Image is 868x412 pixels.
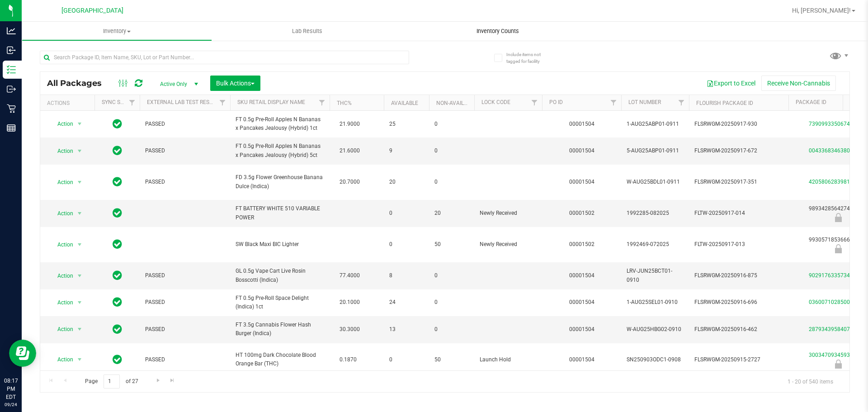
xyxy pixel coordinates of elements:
[627,355,684,364] span: SN250903ODC1-0908
[480,355,537,364] span: Launch Hold
[335,353,361,366] span: 0.1870
[74,238,85,251] span: select
[236,294,324,311] span: FT 0.5g Pre-Roll Space Delight (Indica) 1ct
[627,147,684,155] span: 5-AUG25ABP01-0911
[809,299,859,305] a: 0360071028500179
[236,115,324,133] span: FT 0.5g Pre-Roll Apples N Bananas x Pancakes Jealousy (Hybrid) 1ct
[337,100,352,106] a: THC%
[335,118,364,131] span: 21.9000
[628,99,661,105] a: Lot Number
[434,298,469,307] span: 0
[236,173,324,190] span: FD 3.5g Flower Greenhouse Banana Dulce (Indica)
[236,321,324,338] span: FT 3.5g Cannabis Flower Hash Burger (Indica)
[74,207,85,220] span: select
[145,271,225,280] span: PASSED
[77,374,146,388] span: Page of 27
[809,272,859,279] a: 9029176335734232
[694,298,783,307] span: FLSRWGM-20250916-696
[49,296,74,309] span: Action
[480,240,537,249] span: Newly Received
[335,323,364,336] span: 30.3000
[694,209,783,218] span: FLTW-20250917-014
[7,65,16,74] inline-svg: Inventory
[527,95,542,110] a: Filter
[569,121,594,127] a: 00001504
[236,351,324,368] span: HT 100mg Dark Chocolate Blood Orange Bar (THC)
[606,95,621,110] a: Filter
[434,209,469,218] span: 20
[113,118,122,130] span: In Sync
[627,267,684,284] span: LRV-JUN25BCT01-0910
[389,209,424,218] span: 0
[216,80,255,87] span: Bulk Actions
[389,355,424,364] span: 0
[47,100,91,106] div: Actions
[434,355,469,364] span: 50
[49,238,74,251] span: Action
[113,175,122,188] span: In Sync
[9,340,36,367] iframe: Resource center
[7,26,16,35] inline-svg: Analytics
[434,120,469,128] span: 0
[145,120,225,128] span: PASSED
[151,374,165,387] a: Go to the next page
[434,147,469,155] span: 0
[391,100,418,106] a: Available
[335,296,364,309] span: 20.1000
[166,374,179,387] a: Go to the last page
[809,147,859,154] a: 0043368346380603
[389,271,424,280] span: 8
[694,240,783,249] span: FLTW-20250917-013
[7,46,16,55] inline-svg: Inbound
[236,267,324,284] span: GL 0.5g Vape Cart Live Rosin Bosscotti (Indica)
[389,298,424,307] span: 24
[74,296,85,309] span: select
[49,145,74,157] span: Action
[627,325,684,334] span: W-AUG25HBG02-0910
[22,27,212,35] span: Inventory
[49,207,74,220] span: Action
[104,374,120,388] input: 1
[694,147,783,155] span: FLSRWGM-20250917-672
[569,147,594,154] a: 00001504
[147,99,218,105] a: External Lab Test Result
[796,99,826,105] a: Package ID
[569,272,594,279] a: 00001504
[113,207,122,219] span: In Sync
[102,99,137,105] a: Sync Status
[74,270,85,282] span: select
[145,355,225,364] span: PASSED
[694,271,783,280] span: FLSRWGM-20250916-875
[792,7,851,14] span: Hi, [PERSON_NAME]!
[49,118,74,130] span: Action
[49,323,74,336] span: Action
[236,240,324,249] span: SW Black Maxi BIC Lighter
[627,120,684,128] span: 1-AUG25ABP01-0911
[627,178,684,186] span: W-AUG25BDL01-0911
[215,95,230,110] a: Filter
[40,51,409,64] input: Search Package ID, Item Name, SKU, Lot or Part Number...
[389,120,424,128] span: 25
[549,99,563,105] a: PO ID
[389,178,424,186] span: 20
[674,95,689,110] a: Filter
[113,296,122,308] span: In Sync
[74,176,85,189] span: select
[4,377,18,401] p: 08:17 PM EDT
[434,178,469,186] span: 0
[74,353,85,366] span: select
[237,99,305,105] a: Sku Retail Display Name
[113,238,122,251] span: In Sync
[7,123,16,133] inline-svg: Reports
[7,104,16,113] inline-svg: Retail
[236,142,324,159] span: FT 0.5g Pre-Roll Apples N Bananas x Pancakes Jealousy (Hybrid) 5ct
[389,325,424,334] span: 13
[809,121,859,127] a: 7390993350674123
[694,355,783,364] span: FLSRWGM-20250915-2727
[569,356,594,363] a: 00001504
[61,7,123,14] span: [GEOGRAPHIC_DATA]
[22,22,212,41] a: Inventory
[569,299,594,305] a: 00001504
[627,209,684,218] span: 1992285-082025
[434,325,469,334] span: 0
